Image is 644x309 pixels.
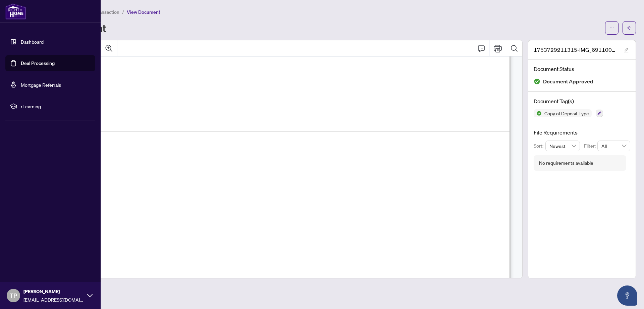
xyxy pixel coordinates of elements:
span: Newest [549,141,576,151]
li: / [122,8,124,16]
img: Status Icon [534,109,542,117]
h4: Document Tag(s) [534,97,630,105]
span: edit [624,48,629,52]
span: ellipsis [609,26,614,30]
a: Deal Processing [21,60,55,66]
img: Document Status [534,78,540,85]
span: 1753729211315-IMG_6911001-1.jpg [534,46,618,54]
img: logo [5,3,26,20]
div: No requirements available [539,159,593,167]
button: Open asap [617,285,637,306]
span: View Transaction [84,9,119,15]
span: Copy of Deposit Type [542,111,592,116]
h4: Document Status [534,65,630,73]
span: [EMAIL_ADDRESS][DOMAIN_NAME] [23,296,84,303]
span: View Document [127,9,160,15]
span: Document Approved [543,77,593,86]
span: arrow-left [627,26,632,30]
span: [PERSON_NAME] [23,288,84,295]
span: rLearning [21,103,91,110]
span: TP [10,291,17,300]
p: Filter: [584,142,597,150]
p: Sort: [534,142,545,150]
h4: File Requirements [534,128,630,137]
span: All [601,141,626,151]
a: Dashboard [21,39,44,45]
a: Mortgage Referrals [21,82,61,88]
